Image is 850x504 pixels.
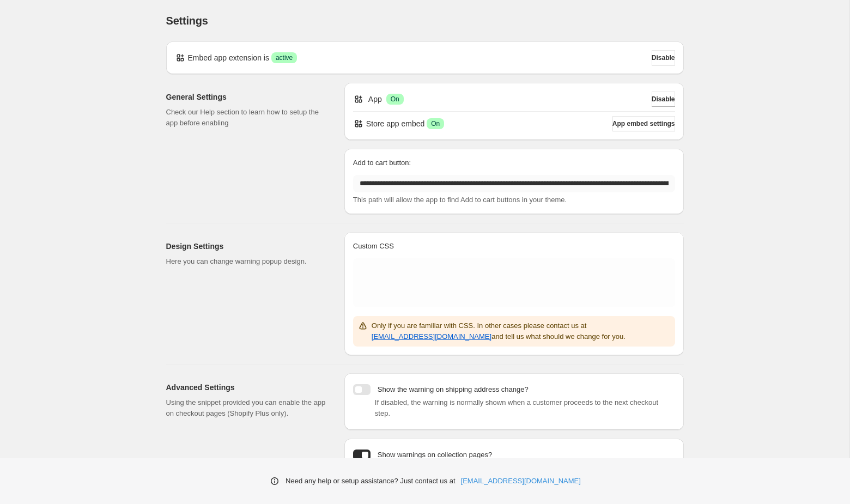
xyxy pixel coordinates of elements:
[375,398,658,417] span: If disabled, the warning is normally shown when a customer proceeds to the next checkout step.
[391,95,399,104] span: On
[276,53,293,62] span: active
[652,95,675,104] span: Disable
[188,52,269,63] p: Embed app extension is
[461,476,581,487] a: [EMAIL_ADDRESS][DOMAIN_NAME]
[431,119,440,128] span: On
[166,107,327,129] p: Check our Help section to learn how to setup the app before enabling
[612,116,675,131] button: App embed settings
[378,384,529,395] p: Show the warning on shipping address change?
[166,15,208,27] span: Settings
[652,53,675,62] span: Disable
[372,332,491,341] a: [EMAIL_ADDRESS][DOMAIN_NAME]
[353,196,567,204] span: This path will allow the app to find Add to cart buttons in your theme.
[166,382,327,393] h2: Advanced Settings
[166,397,327,419] p: Using the snippet provided you can enable the app on checkout pages (Shopify Plus only).
[166,241,327,252] h2: Design Settings
[353,159,411,167] span: Add to cart button:
[612,119,675,128] span: App embed settings
[652,92,675,107] button: Disable
[372,320,671,342] p: Only if you are familiar with CSS. In other cases please contact us at and tell us what should we...
[368,94,382,105] p: App
[652,50,675,65] button: Disable
[378,450,492,460] p: Show warnings on collection pages?
[353,242,394,250] span: Custom CSS
[366,118,424,129] p: Store app embed
[166,256,327,267] p: Here you can change warning popup design.
[166,92,327,102] h2: General Settings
